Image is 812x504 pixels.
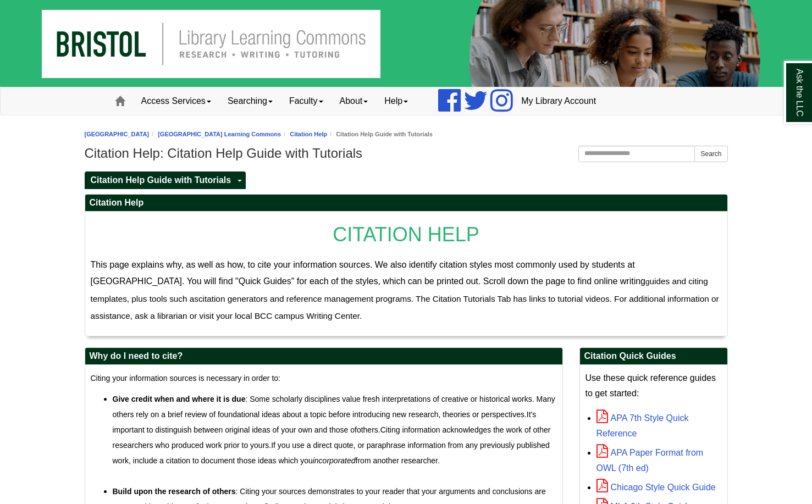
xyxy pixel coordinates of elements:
a: Faculty [281,87,332,115]
div: Guide Pages [85,170,728,189]
a: My Library Account [513,87,604,115]
span: : Some scholarly disciplines value fresh interpretations of creative or historical works. Many ot... [113,395,555,480]
a: Access Services [133,87,219,115]
strong: Give credit when and where it is due [113,395,246,403]
span: CITATION HELP [333,223,479,246]
a: [GEOGRAPHIC_DATA] Learning Commons [158,131,281,137]
span: uides and citing templates, plus tools such as [91,276,708,303]
button: Search [694,146,727,162]
h2: Citation Help [85,195,727,212]
span: Citing your information sources is necessary in order to: [91,374,280,383]
a: Citation Help [290,131,327,137]
a: Searching [219,87,281,115]
span: This page explains why, as well as how, to cite your information sources. We also identify citati... [91,260,650,286]
p: Use these quick reference guides to get started: [585,370,722,401]
li: Citation Help Guide with Tutorials [327,129,433,140]
strong: Build upon the research of others [113,487,236,496]
span: Citation Help Guide with Tutorials [91,175,231,185]
span: citation generators and reference management programs. The Citation Tutorials Tab has links to tu... [91,294,719,321]
a: APA Paper Format from OWL (7th ed) [596,448,704,473]
h2: Citation Quick Guides [580,348,727,365]
a: APA 7th Style Quick Reference [596,413,689,438]
a: Chicago Style Quick Guide [596,483,716,492]
em: incorporated [313,456,356,465]
a: Citation Help Guide with Tutorials [85,171,235,190]
span: others. [357,425,380,434]
span: It's important to distinguish between original ideas of your own and those of [113,410,537,434]
a: About [332,87,377,115]
nav: breadcrumb [85,129,728,140]
span: g [645,278,650,286]
a: Help [376,87,416,115]
a: [GEOGRAPHIC_DATA] [85,131,150,137]
h2: Why do I need to cite? [85,348,562,365]
h1: Citation Help: Citation Help Guide with Tutorials [85,146,728,161]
